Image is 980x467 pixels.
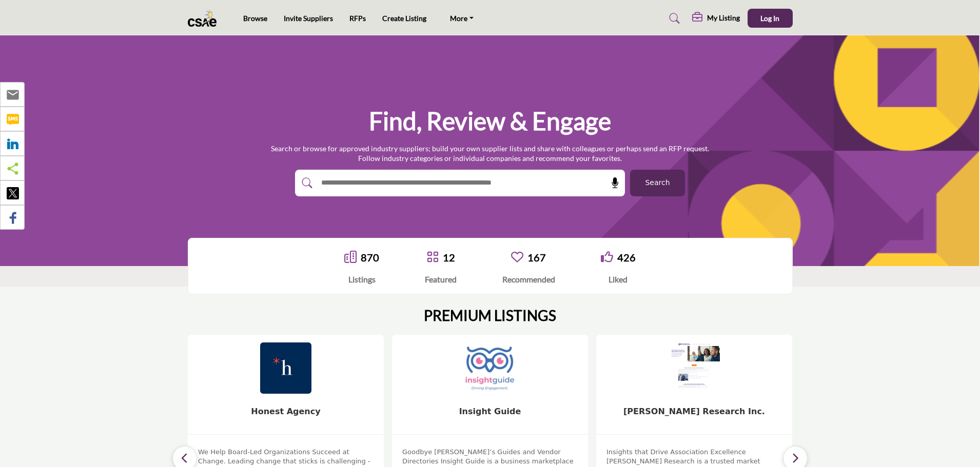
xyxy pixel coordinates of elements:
[382,14,426,23] a: Create Listing
[443,251,455,263] a: 12
[344,273,379,286] div: Listings
[284,14,333,23] a: Invite Suppliers
[760,14,779,23] span: Log In
[426,251,439,265] a: Go to Featured
[669,342,720,394] img: Bramm Research Inc.
[502,273,555,286] div: Recommended
[659,10,687,27] a: Search
[601,273,636,286] div: Liked
[527,251,546,263] a: 167
[369,105,611,137] h1: Find, Review & Engage
[271,144,709,164] p: Search or browse for approved industry suppliers; build your own supplier lists and share with co...
[623,407,765,416] a: [PERSON_NAME] Research Inc.
[425,273,457,286] div: Featured
[748,9,793,28] button: Log In
[707,13,740,23] h5: My Listing
[361,251,379,263] a: 870
[251,407,320,416] a: Honest Agency
[623,407,765,416] b: Bramm Research Inc.
[692,12,740,25] div: My Listing
[443,11,481,26] a: More
[464,342,516,394] img: Insight Guide
[349,14,366,23] a: RFPs
[424,307,556,324] h2: PREMIUM LISTINGS
[645,177,670,188] span: Search
[243,14,267,23] a: Browse
[630,170,685,196] button: Search
[188,10,222,27] img: Site Logo
[260,342,311,394] img: Honest Agency
[601,251,613,263] i: Go to Liked
[511,251,523,265] a: Go to Recommended
[617,251,636,263] a: 426
[459,407,521,416] a: Insight Guide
